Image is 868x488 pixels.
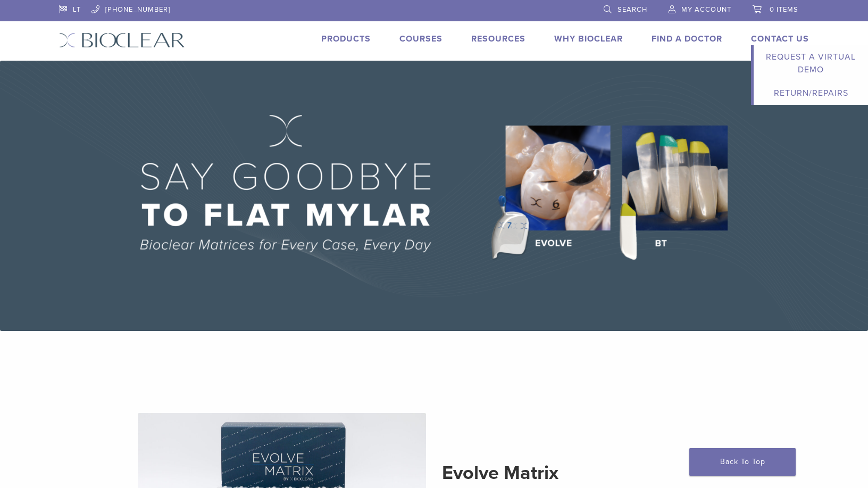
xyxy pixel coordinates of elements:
[754,45,868,81] a: Request a Virtual Demo
[652,34,722,44] a: Find A Doctor
[399,34,443,44] a: Courses
[442,460,731,486] h2: Evolve Matrix
[59,32,185,48] img: Bioclear
[617,5,647,14] span: Search
[689,448,796,476] a: Back To Top
[554,34,623,44] a: Why Bioclear
[751,34,809,44] a: Contact Us
[754,81,868,105] a: Return/Repairs
[321,34,371,44] a: Products
[681,5,731,14] span: My Account
[471,34,525,44] a: Resources
[770,5,798,14] span: 0 items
